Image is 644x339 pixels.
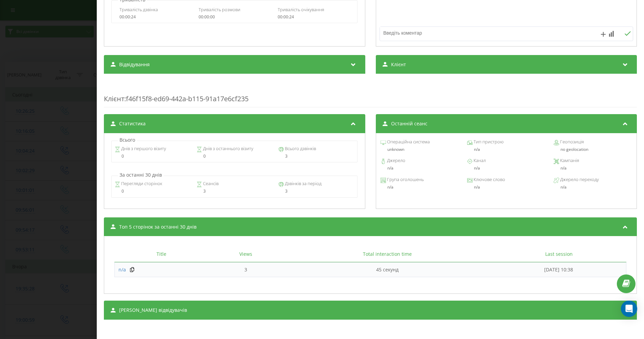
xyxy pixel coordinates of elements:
span: [PERSON_NAME] відвідувачів [119,307,187,314]
span: Джерело переходу [559,176,599,183]
td: [DATE] 10:38 [491,262,626,277]
div: 00:00:24 [277,15,349,19]
span: Всього дзвінків [283,145,316,152]
div: Open Intercom Messenger [621,301,637,317]
div: 0 [114,154,190,159]
span: Сеансів [202,180,218,187]
div: n/a [467,185,546,190]
div: n/a [467,166,546,171]
div: n/a [560,185,632,190]
th: Total interaction time [283,246,491,262]
span: Топ 5 сторінок за останні 30 днів [119,224,197,230]
span: Клієнт [391,61,406,68]
div: unknown [381,147,459,152]
span: Статистика [119,120,146,127]
span: Перегляди сторінок [120,180,162,187]
span: Група оголошень [386,176,424,183]
span: Тривалість очікування [277,6,324,13]
td: 45 секунд [283,262,491,277]
span: Кампанія [559,157,579,164]
div: 3 [278,189,354,194]
span: Тривалість дзвінка [119,6,158,13]
span: n/a [118,266,126,273]
span: Останній сеанс [391,120,427,127]
span: Операційна система [386,139,430,145]
th: Views [208,246,283,262]
div: 0 [114,189,190,194]
span: Тип пристрою [472,139,503,145]
th: Title [114,246,208,262]
div: no geolocation [553,147,632,152]
div: 0 [196,154,272,159]
p: За останні 30 днів [118,172,164,178]
span: Джерело [386,157,405,164]
span: Геопозиція [559,139,584,145]
td: 3 [208,262,283,277]
div: n/a [553,166,632,171]
div: n/a [467,147,546,152]
span: Тривалість розмови [198,6,240,13]
div: 00:00:24 [119,15,191,19]
th: Last session [491,246,626,262]
div: 3 [278,154,354,159]
span: Днів з останнього візиту [202,145,253,152]
span: Днів з першого візиту [120,145,166,152]
p: Всього [118,137,137,143]
div: n/a [381,166,459,171]
span: Дзвінків за період [283,180,321,187]
a: n/a [118,266,126,273]
span: Ключове слово [472,176,505,183]
div: 3 [196,189,272,194]
div: 00:00:00 [198,15,270,19]
span: Відвідування [119,61,150,68]
span: Клієнт [104,94,124,103]
div: n/a [381,185,459,190]
span: Канал [472,157,485,164]
div: : f46f15f8-ed69-442a-b115-91a17e6cf235 [104,81,637,107]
